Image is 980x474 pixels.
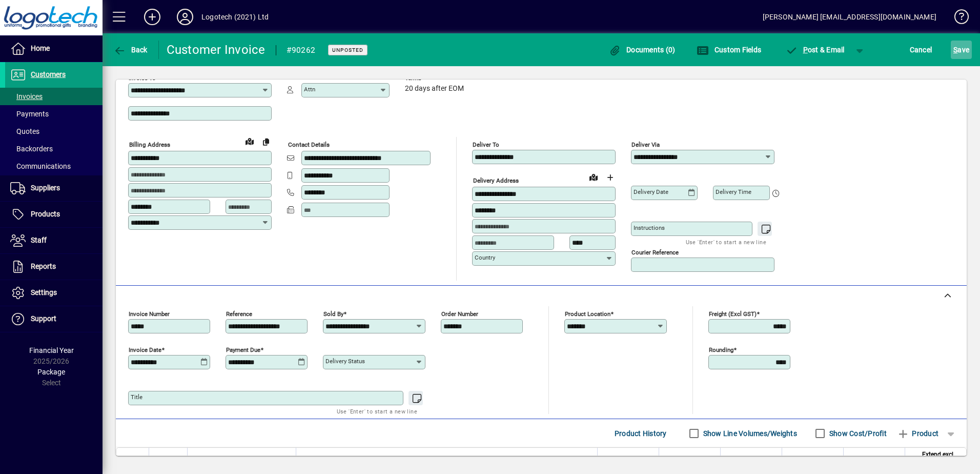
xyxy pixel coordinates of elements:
[169,8,201,26] button: Profile
[131,393,142,401] mat-label: Title
[5,202,103,227] a: Products
[241,133,258,149] a: View on map
[473,141,499,148] mat-label: Deliver To
[686,455,714,466] span: Backorder
[585,169,602,185] a: View on map
[5,88,103,105] a: Invoices
[31,184,60,192] span: Suppliers
[10,92,43,101] span: Invoices
[716,188,751,195] mat-label: Delivery time
[167,42,266,58] div: Customer Invoice
[785,46,845,54] span: ost & Email
[31,236,47,244] span: Staff
[634,455,652,466] span: Supply
[897,425,938,442] span: Product
[697,46,761,54] span: Custom Fields
[337,405,417,417] mat-hint: Use 'Enter' to start a new line
[31,288,57,297] span: Settings
[129,310,170,318] mat-label: Invoice number
[951,41,972,59] button: Save
[609,46,676,54] span: Documents (0)
[910,42,932,58] span: Cancel
[892,424,944,443] button: Product
[5,36,103,62] a: Home
[332,47,363,53] span: Unposted
[5,157,103,175] a: Communications
[615,425,667,442] span: Product History
[686,236,766,248] mat-hint: Use 'Enter' to start a new line
[31,210,60,218] span: Products
[10,110,49,118] span: Payments
[878,455,899,466] span: GST ($)
[694,41,764,59] button: Custom Fields
[302,455,334,466] span: Description
[129,346,161,353] mat-label: Invoice date
[10,145,53,153] span: Backorders
[701,428,797,439] label: Show Line Volumes/Weights
[405,85,464,93] span: 20 days after EOM
[5,105,103,123] a: Payments
[10,162,71,170] span: Communications
[827,428,887,439] label: Show Cost/Profit
[634,224,665,231] mat-label: Instructions
[226,346,260,353] mat-label: Payment due
[441,310,478,318] mat-label: Order number
[5,280,103,306] a: Settings
[10,127,39,135] span: Quotes
[5,123,103,140] a: Quotes
[31,314,56,323] span: Support
[911,449,953,471] span: Extend excl GST ($)
[602,169,618,186] button: Choose address
[31,70,66,78] span: Customers
[953,42,969,58] span: ave
[37,368,65,376] span: Package
[304,86,315,93] mat-label: Attn
[201,9,269,25] div: Logotech (2021) Ltd
[194,455,206,466] span: Item
[709,310,757,318] mat-label: Freight (excl GST)
[111,41,150,59] button: Back
[258,133,274,150] button: Copy to Delivery address
[31,44,50,52] span: Home
[565,310,610,318] mat-label: Product location
[763,9,936,25] div: [PERSON_NAME] [EMAIL_ADDRESS][DOMAIN_NAME]
[29,346,74,354] span: Financial Year
[287,42,316,58] div: #90262
[136,8,169,26] button: Add
[953,46,957,54] span: S
[226,310,252,318] mat-label: Reference
[113,46,148,54] span: Back
[802,455,837,466] span: Discount (%)
[5,175,103,201] a: Suppliers
[907,41,935,59] button: Cancel
[780,41,850,59] button: Post & Email
[475,254,495,261] mat-label: Country
[610,424,671,443] button: Product History
[325,358,365,365] mat-label: Delivery status
[631,249,679,256] mat-label: Courier Reference
[5,254,103,280] a: Reports
[709,346,733,353] mat-label: Rounding
[634,188,668,195] mat-label: Delivery date
[5,306,103,332] a: Support
[323,310,343,318] mat-label: Sold by
[606,41,678,59] button: Documents (0)
[5,140,103,157] a: Backorders
[631,141,660,148] mat-label: Deliver via
[729,455,775,466] span: Rate excl GST ($)
[803,46,808,54] span: P
[31,262,56,270] span: Reports
[5,228,103,253] a: Staff
[103,41,159,59] app-page-header-button: Back
[947,2,967,35] a: Knowledge Base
